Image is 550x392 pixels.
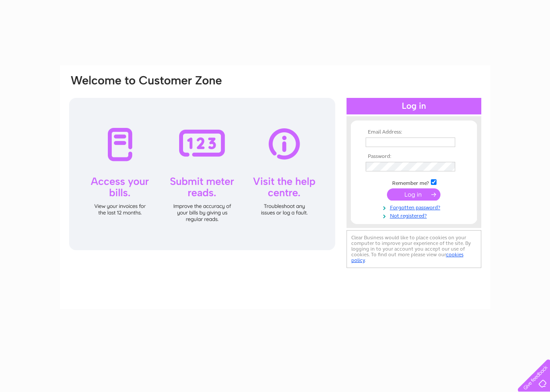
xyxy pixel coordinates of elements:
[363,178,464,187] td: Remember me?
[366,211,464,219] a: Not registered?
[387,188,440,201] input: Submit
[363,154,464,160] th: Password:
[347,230,481,268] div: Clear Business would like to place cookies on your computer to improve your experience of the sit...
[363,129,464,135] th: Email Address:
[366,203,464,211] a: Forgotten password?
[351,251,463,263] a: cookies policy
